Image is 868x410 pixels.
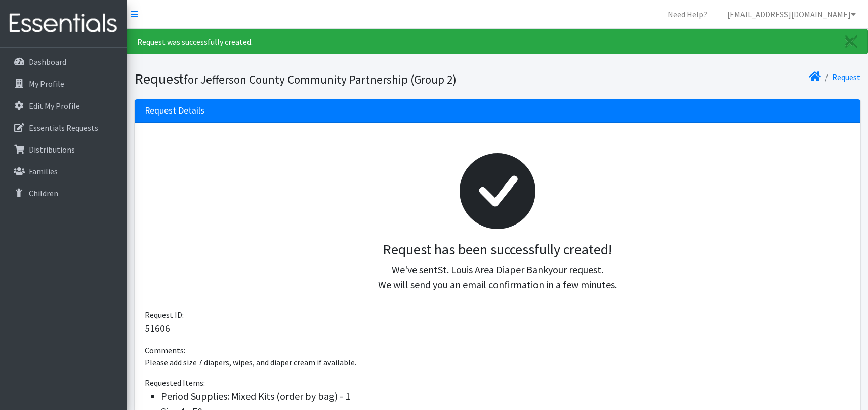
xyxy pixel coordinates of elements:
[135,70,494,88] h1: Request
[145,310,184,320] span: Request ID:
[4,118,122,138] a: Essentials Requests
[145,321,850,336] p: 51606
[29,166,58,176] p: Families
[145,378,205,388] span: Requested Items:
[145,105,204,116] h3: Request Details
[153,241,842,258] h3: Request has been successfully created!
[145,345,185,355] span: Comments:
[127,29,868,54] div: Request was successfully created.
[832,72,860,82] a: Request
[29,144,75,155] p: Distributions
[4,96,122,116] a: Edit My Profile
[29,123,98,133] p: Essentials Requests
[184,72,457,87] small: for Jefferson County Community Partnership (Group 2)
[4,183,122,203] a: Children
[145,356,850,368] p: Please add size 7 diapers, wipes, and diaper cream if available.
[4,73,122,94] a: My Profile
[4,52,122,72] a: Dashboard
[29,188,58,198] p: Children
[29,57,66,67] p: Dashboard
[4,7,122,41] img: HumanEssentials
[4,139,122,160] a: Distributions
[659,4,715,24] a: Need Help?
[835,29,867,54] a: Close
[719,4,864,24] a: [EMAIL_ADDRESS][DOMAIN_NAME]
[29,79,64,89] p: My Profile
[438,263,548,276] span: St. Louis Area Diaper Bank
[153,262,842,292] p: We've sent your request. We will send you an email confirmation in a few minutes.
[29,101,80,111] p: Edit My Profile
[161,389,850,404] li: Period Supplies: Mixed Kits (order by bag) - 1
[4,161,122,181] a: Families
